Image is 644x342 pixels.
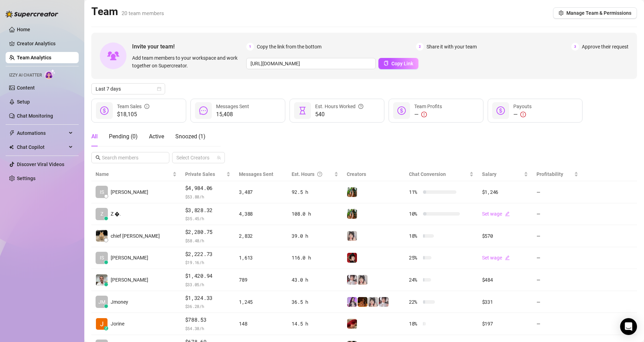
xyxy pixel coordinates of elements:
button: Manage Team & Permissions [553,7,637,19]
img: PantheraX [358,297,367,307]
span: Share it with your team [427,43,477,51]
span: question-circle [358,103,363,110]
span: dollar-circle [397,106,406,115]
td: — [532,203,583,225]
th: Creators [343,167,405,181]
span: Approve their request [582,43,629,51]
span: Messages Sent [239,171,273,177]
div: Est. Hours [292,170,332,178]
span: 25 % [409,254,420,262]
img: Mich [347,319,357,329]
div: 14.5 h [292,320,338,328]
div: 39.0 h [292,232,338,240]
img: Kyle Wessels [96,274,108,286]
span: 18 % [409,320,420,328]
span: Copy Link [391,61,413,66]
th: Name [91,167,181,181]
span: $ 35.45 /h [185,215,231,222]
img: Rosie [379,297,389,307]
span: $ 36.28 /h [185,303,231,310]
span: $ 33.05 /h [185,281,231,288]
img: logo-BBDzfeDw.svg [6,11,58,18]
span: Chat Conversion [409,171,446,177]
span: message [199,106,208,115]
span: hourglass [298,106,307,115]
img: Jorine [96,318,108,330]
img: chief keef [96,230,108,242]
div: 108.0 h [292,210,338,218]
div: 2,832 [239,232,283,240]
a: Creator Analytics [17,38,73,49]
span: Name [96,170,171,178]
a: Set wageedit [482,255,510,261]
td: — [532,291,583,313]
span: Invite your team! [132,42,246,51]
input: Search members [102,154,160,162]
span: $1,324.33 [185,294,231,302]
span: $2,222.73 [185,250,231,258]
span: IS [100,188,104,196]
span: search [96,155,100,160]
span: 11 % [409,188,420,196]
td: — [532,313,583,335]
span: 2 [416,43,424,51]
button: Copy Link [378,58,418,69]
span: 22 % [409,298,420,306]
span: question-circle [317,170,322,178]
div: 789 [239,276,283,284]
span: $ 53.88 /h [185,193,231,200]
div: 116.0 h [292,254,338,262]
img: Ani [358,275,367,285]
span: $1,420.94 [185,272,231,280]
span: dollar-circle [496,106,505,115]
div: 1,613 [239,254,283,262]
span: 10 % [409,210,420,218]
a: Content [17,85,35,91]
span: Private Sales [185,171,215,177]
span: Z �. [111,210,121,218]
span: exclamation-circle [520,112,526,117]
span: [PERSON_NAME] [111,276,148,284]
div: 36.5 h [292,298,338,306]
span: $788.53 [185,316,231,324]
span: 1 [246,43,254,51]
span: info-circle [144,103,149,110]
span: team [217,156,221,160]
a: Home [17,27,30,32]
a: Discover Viral Videos [17,162,64,167]
span: dollar-circle [100,106,109,115]
div: 148 [239,320,283,328]
span: Salary [482,171,496,177]
span: Active [149,133,164,140]
span: 20 team members [122,10,164,17]
span: Jmoney [111,298,128,306]
span: edit [505,255,510,260]
a: Chat Monitoring [17,113,53,119]
span: 15,408 [216,110,249,119]
a: Team Analytics [17,55,51,60]
img: Miss [347,253,357,263]
span: Automations [17,127,67,139]
div: 4,388 [239,210,283,218]
img: Ani [347,231,357,241]
div: $331 [482,298,528,306]
div: 1,245 [239,298,283,306]
img: Kisa [347,297,357,307]
div: — [414,110,442,119]
span: 540 [315,110,363,119]
span: copy [384,61,389,66]
span: 3 [571,43,579,51]
span: JM [98,298,105,306]
span: Profitability [536,171,563,177]
span: Copy the link from the bottom [257,43,321,51]
h2: Team [91,5,164,18]
span: Payouts [513,104,532,109]
div: z [104,326,108,330]
span: Snoozed ( 1 ) [175,133,206,140]
div: 3,487 [239,188,283,196]
span: $18,105 [117,110,149,119]
div: Open Intercom Messenger [620,318,637,335]
span: thunderbolt [9,130,15,136]
div: 43.0 h [292,276,338,284]
a: Setup [17,99,30,105]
